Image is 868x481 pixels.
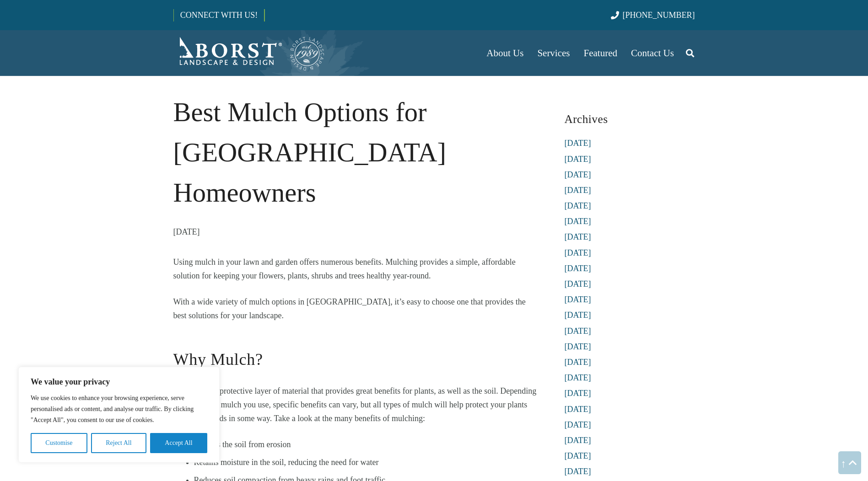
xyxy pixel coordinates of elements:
[173,295,539,322] p: With a wide variety of mulch options in [GEOGRAPHIC_DATA], it’s easy to choose one that provides ...
[537,48,570,59] span: Services
[173,225,200,239] time: 15 June 2015 at 16:30:51 America/New_York
[565,155,591,164] a: [DATE]
[681,42,699,64] a: Search
[565,170,591,179] a: [DATE]
[150,433,207,453] button: Accept All
[565,467,591,476] a: [DATE]
[565,139,591,148] a: [DATE]
[624,30,681,76] a: Contact Us
[565,420,591,429] a: [DATE]
[565,279,591,289] a: [DATE]
[565,248,591,257] a: [DATE]
[611,11,695,20] a: [PHONE_NUMBER]
[577,30,624,76] a: Featured
[530,30,577,76] a: Services
[173,92,539,213] h1: Best Mulch Options for [GEOGRAPHIC_DATA] Homeowners
[565,295,591,304] a: [DATE]
[565,326,591,336] a: [DATE]
[18,367,220,463] div: We value your privacy
[838,451,861,474] a: Back to top
[631,48,674,59] span: Contact Us
[173,335,539,372] h2: Why Mulch?
[584,48,617,59] span: Featured
[565,217,591,226] a: [DATE]
[565,109,695,129] h3: Archives
[565,201,591,210] a: [DATE]
[31,393,207,426] p: We use cookies to enhance your browsing experience, serve personalised ads or content, and analys...
[173,384,539,425] p: Mulch adds a protective layer of material that provides great benefits for plants, as well as the...
[91,433,146,453] button: Reject All
[565,358,591,367] a: [DATE]
[565,405,591,414] a: [DATE]
[565,310,591,320] a: [DATE]
[565,232,591,241] a: [DATE]
[194,438,539,451] li: Protects the soil from erosion
[565,186,591,195] a: [DATE]
[565,451,591,460] a: [DATE]
[486,48,523,59] span: About Us
[173,255,539,283] p: Using mulch in your lawn and garden offers numerous benefits. Mulching provides a simple, afforda...
[174,4,264,26] a: CONNECT WITH US!
[565,264,591,273] a: [DATE]
[623,11,695,20] span: [PHONE_NUMBER]
[31,433,87,453] button: Customise
[565,342,591,351] a: [DATE]
[565,389,591,398] a: [DATE]
[31,376,207,387] p: We value your privacy
[480,30,530,76] a: About Us
[194,455,539,469] li: Retains moisture in the soil, reducing the need for water
[173,35,325,71] a: Borst-Logo
[565,436,591,445] a: [DATE]
[565,373,591,382] a: [DATE]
